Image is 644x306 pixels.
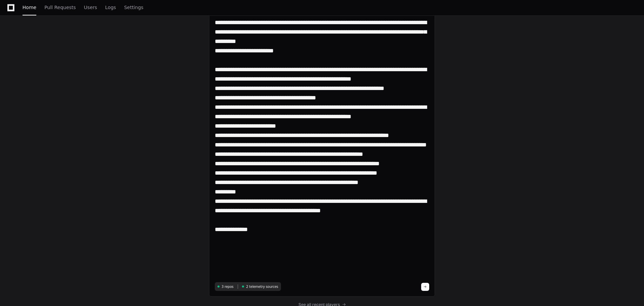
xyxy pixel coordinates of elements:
span: Users [84,5,97,9]
span: Logs [105,5,116,9]
span: Pull Requests [44,5,76,9]
span: 3 repos [222,284,234,289]
span: 2 telemetry sources [246,284,278,289]
span: Home [23,5,36,9]
span: Settings [124,5,143,9]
